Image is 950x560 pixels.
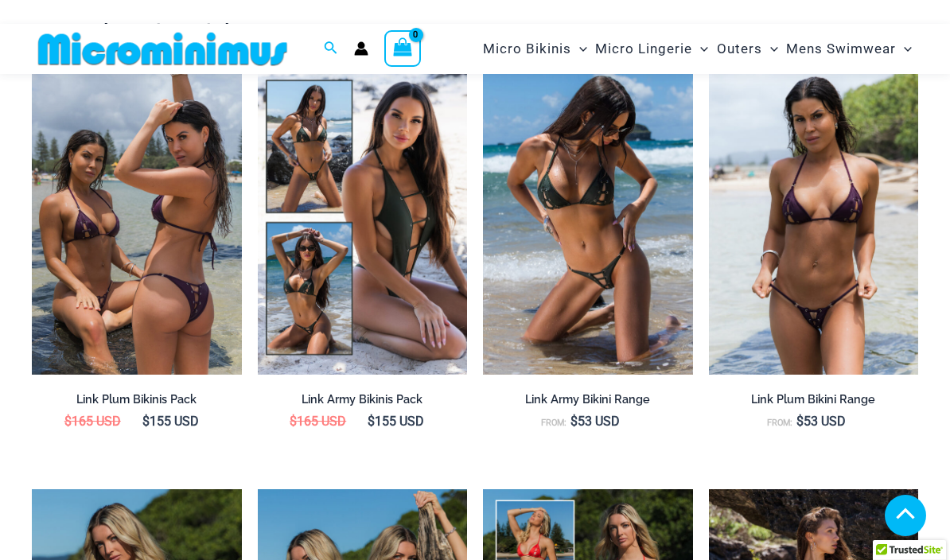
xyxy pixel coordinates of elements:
[796,414,804,429] span: $
[709,392,919,407] h2: Link Plum Bikini Range
[258,392,468,413] a: Link Army Bikinis Pack
[541,418,566,428] span: From:
[483,29,571,69] span: Micro Bikinis
[290,414,346,429] bdi: 165 USD
[483,60,693,375] a: Link Army 3070 Tri Top 2031 Cheeky 08Link Army 3070 Tri Top 2031 Cheeky 10Link Army 3070 Tri Top ...
[591,29,712,69] a: Micro LingerieMenu ToggleMenu Toggle
[570,414,620,429] bdi: 53 USD
[767,418,792,428] span: From:
[717,29,762,69] span: Outers
[32,31,294,67] img: MM SHOP LOGO FLAT
[142,414,150,429] span: $
[483,60,693,375] img: Link Army 3070 Tri Top 2031 Cheeky 08
[258,392,468,407] h2: Link Army Bikinis Pack
[786,29,896,69] span: Mens Swimwear
[258,60,468,375] img: Link Army Pack
[713,29,782,69] a: OutersMenu ToggleMenu Toggle
[142,414,199,429] bdi: 155 USD
[290,414,297,429] span: $
[796,414,846,429] bdi: 53 USD
[32,60,242,375] a: Bikini Pack PlumLink Plum 3070 Tri Top 4580 Micro 04Link Plum 3070 Tri Top 4580 Micro 04
[570,414,578,429] span: $
[32,392,242,413] a: Link Plum Bikinis Pack
[896,29,912,69] span: Menu Toggle
[709,60,919,375] a: Link Plum 3070 Tri Top 4580 Micro 01Link Plum 3070 Tri Top 4580 Micro 05Link Plum 3070 Tri Top 45...
[595,29,692,69] span: Micro Lingerie
[32,60,242,375] img: Bikini Pack Plum
[64,414,72,429] span: $
[479,29,591,69] a: Micro BikinisMenu ToggleMenu Toggle
[709,60,919,375] img: Link Plum 3070 Tri Top 4580 Micro 01
[709,392,919,413] a: Link Plum Bikini Range
[32,392,242,407] h2: Link Plum Bikinis Pack
[571,29,587,69] span: Menu Toggle
[324,39,338,59] a: Search icon link
[782,29,916,69] a: Mens SwimwearMenu ToggleMenu Toggle
[762,29,778,69] span: Menu Toggle
[354,41,368,56] a: Account icon link
[368,414,375,429] span: $
[64,414,121,429] bdi: 165 USD
[477,26,918,72] nav: Site Navigation
[368,414,424,429] bdi: 155 USD
[483,392,693,407] h2: Link Army Bikini Range
[384,30,421,67] a: View Shopping Cart, empty
[483,392,693,413] a: Link Army Bikini Range
[258,60,468,375] a: Link Army PackLink Army 3070 Tri Top 2031 Cheeky 06Link Army 3070 Tri Top 2031 Cheeky 06
[692,29,708,69] span: Menu Toggle
[32,17,918,45] h2: Keep Shopping Link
